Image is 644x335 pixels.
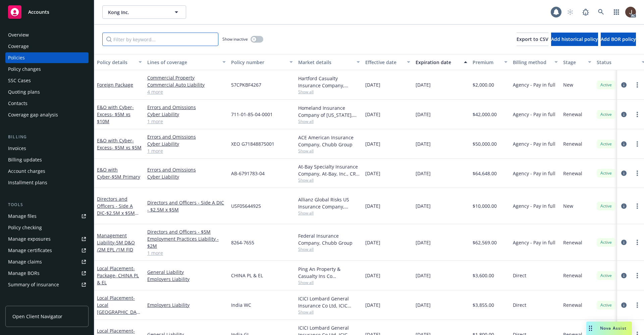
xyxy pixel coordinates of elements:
[298,210,360,216] span: Show all
[365,59,403,66] div: Effective date
[5,268,89,279] a: Manage BORs
[298,75,360,89] div: Hartford Casualty Insurance Company, Hartford Insurance Group
[147,147,226,154] a: 1 more
[563,170,582,177] span: Renewal
[5,177,89,188] a: Installment plans
[147,88,226,95] a: 4 more
[517,36,548,42] span: Export to CSV
[5,154,89,165] a: Billing updates
[563,301,582,308] span: Renewal
[298,232,360,246] div: Federal Insurance Company, Chubb Group
[147,59,218,66] div: Lines of coverage
[298,246,360,252] span: Show all
[470,54,510,70] button: Premium
[147,140,226,147] a: Cyber Liability
[231,301,251,308] span: India WC
[298,266,360,280] div: Ping An Property & Casualty Ins Co [GEOGRAPHIC_DATA], Ping An Ins (Group) Co of China Ltd, Hartfo...
[97,232,135,253] a: Management Liability
[5,234,89,244] a: Manage exposures
[586,322,595,335] div: Drag to move
[416,301,431,308] span: [DATE]
[5,98,89,109] a: Contacts
[147,133,226,140] a: Errors and Omissions
[416,272,431,279] span: [DATE]
[5,166,89,177] a: Account charges
[8,279,59,290] div: Summary of insurance
[97,265,139,286] span: - Package- CHINA PL & EL
[102,5,186,19] button: Kong Inc.
[231,170,265,177] span: AB-6791783-04
[620,140,628,148] a: circleInformation
[147,74,226,81] a: Commercial Property
[97,239,135,253] span: - 5M D&O /2M EPL /1M FID
[147,81,226,88] a: Commercial Auto Liability
[594,5,608,19] a: Search
[97,59,135,66] div: Policy details
[8,222,42,233] div: Policy checking
[298,104,360,118] div: Homeland Insurance Company of [US_STATE], Intact Insurance
[416,140,431,147] span: [DATE]
[97,196,135,223] a: Directors and Officers - Side A DIC
[97,137,142,151] a: E&O with Cyber
[473,239,497,246] span: $62,569.00
[563,111,582,118] span: Renewal
[147,235,226,249] a: Employment Practices Liability - $2M
[473,301,494,308] span: $3,855.00
[633,238,641,246] a: more
[97,210,139,223] span: - $2.5M x $5M Side A DIC
[97,166,140,180] a: E&O with Cyber
[416,111,431,118] span: [DATE]
[563,239,582,246] span: Renewal
[5,256,89,267] a: Manage claims
[298,295,360,309] div: ICICI Lombard General Insurance Co Ltd, ICIC Lombard, Hartford Insurance Group (International)
[473,81,494,88] span: $2,000.00
[298,196,360,210] div: Allianz Global Risks US Insurance Company, Allianz
[8,177,47,188] div: Installment plans
[5,87,89,97] a: Quoting plans
[147,199,226,213] a: Directors and Officers - Side A DIC - $2.5M x $5M
[8,98,28,109] div: Contacts
[231,272,263,279] span: CHINA PL & EL
[473,111,497,118] span: $42,000.00
[610,5,623,19] a: Switch app
[620,169,628,177] a: circleInformation
[110,174,140,180] span: - $5M Primary
[231,81,261,88] span: 57CPKBF4267
[513,239,555,246] span: Agency - Pay in full
[147,118,226,125] a: 1 more
[8,211,37,222] div: Manage files
[147,111,226,118] a: Cyber Liability
[298,148,360,154] span: Show all
[147,104,226,111] a: Errors and Omissions
[8,41,29,52] div: Coverage
[228,54,296,70] button: Policy number
[473,272,494,279] span: $3,600.00
[620,238,628,246] a: circleInformation
[8,64,41,75] div: Policy changes
[5,3,89,21] a: Accounts
[563,5,577,19] a: Start snowing
[517,33,548,46] button: Export to CSV
[102,33,218,46] input: Filter by keyword...
[365,272,380,279] span: [DATE]
[5,109,89,120] a: Coverage gap analysis
[416,170,431,177] span: [DATE]
[563,272,582,279] span: Renewal
[620,301,628,309] a: circleInformation
[97,104,134,125] a: E&O with Cyber
[513,170,555,177] span: Agency - Pay in full
[147,249,226,256] a: 1 more
[473,140,497,147] span: $50,000.00
[510,54,560,70] button: Billing method
[473,202,497,209] span: $10,000.00
[5,245,89,256] a: Manage certificates
[298,177,360,183] span: Show all
[147,173,226,180] a: Cyber Liability
[599,273,613,279] span: Active
[8,143,26,154] div: Invoices
[8,234,51,244] div: Manage exposures
[513,301,526,308] span: Direct
[5,52,89,63] a: Policies
[145,54,228,70] button: Lines of coverage
[365,239,380,246] span: [DATE]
